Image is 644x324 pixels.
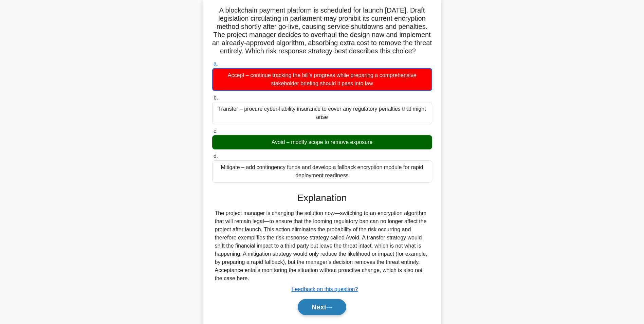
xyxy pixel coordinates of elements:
span: a. [214,61,218,67]
span: c. [214,128,218,134]
div: Mitigate – add contingency funds and develop a fallback encryption module for rapid deployment re... [212,160,432,183]
h5: A blockchain payment platform is scheduled for launch [DATE]. Draft legislation circulating in pa... [211,6,433,56]
button: Next [298,299,346,315]
span: b. [214,95,218,101]
div: The project manager is changing the solution now—switching to an encryption algorithm that will r... [215,209,429,283]
div: Avoid – modify scope to remove exposure [212,135,432,149]
span: d. [214,153,218,159]
a: Feedback on this question? [292,286,358,292]
div: Accept – continue tracking the bill’s progress while preparing a comprehensive stakeholder briefi... [212,68,432,91]
div: Transfer – procure cyber-liability insurance to cover any regulatory penalties that might arise [212,102,432,124]
h3: Explanation [216,192,428,204]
